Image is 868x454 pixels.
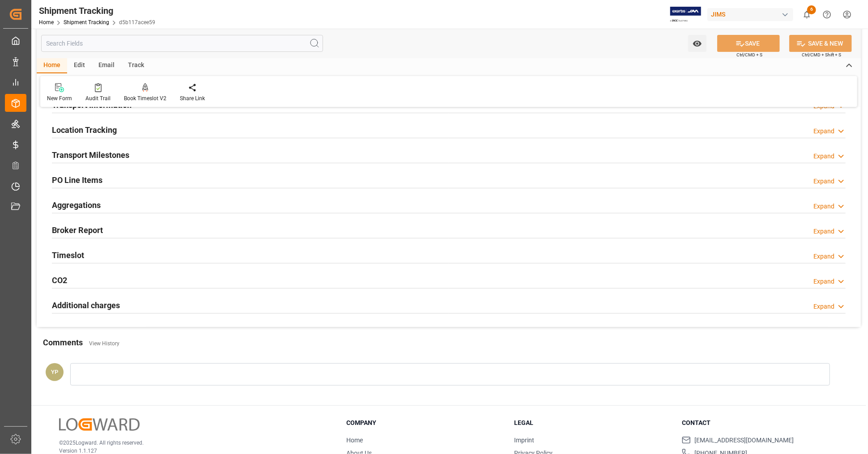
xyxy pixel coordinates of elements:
[51,369,58,375] span: YP
[85,94,111,102] div: Audit Trail
[67,58,92,73] div: Edit
[514,437,534,444] a: Imprint
[52,249,84,261] h2: Timeslot
[694,436,794,445] span: [EMAIL_ADDRESS][DOMAIN_NAME]
[813,202,834,211] div: Expand
[37,58,67,73] div: Home
[717,35,780,52] button: SAVE
[813,127,834,136] div: Expand
[346,437,363,444] a: Home
[813,302,834,311] div: Expand
[39,4,155,17] div: Shipment Tracking
[121,58,151,73] div: Track
[682,418,838,428] h3: Contact
[47,94,72,102] div: New Form
[52,124,117,136] h2: Location Tracking
[707,8,793,21] div: JIMS
[52,199,101,211] h2: Aggregations
[180,94,205,102] div: Share Link
[797,4,817,25] button: show 6 new notifications
[43,336,83,348] h2: Comments
[813,177,834,186] div: Expand
[39,19,54,25] a: Home
[688,35,706,52] button: open menu
[346,418,503,428] h3: Company
[124,94,166,102] div: Book Timeslot V2
[59,439,324,447] p: © 2025 Logward. All rights reserved.
[41,35,323,52] input: Search Fields
[813,152,834,161] div: Expand
[807,5,816,14] span: 6
[707,6,797,23] button: JIMS
[92,58,121,73] div: Email
[52,224,103,236] h2: Broker Report
[813,252,834,261] div: Expand
[52,299,120,311] h2: Additional charges
[817,4,837,25] button: Help Center
[64,19,109,25] a: Shipment Tracking
[670,7,701,22] img: Exertis%20JAM%20-%20Email%20Logo.jpg_1722504956.jpg
[52,174,102,186] h2: PO Line Items
[52,149,129,161] h2: Transport Milestones
[52,274,67,286] h2: CO2
[514,418,671,428] h3: Legal
[59,418,140,431] img: Logward Logo
[736,51,762,58] span: Ctrl/CMD + S
[813,277,834,286] div: Expand
[89,340,119,347] a: View History
[789,35,852,52] button: SAVE & NEW
[813,227,834,236] div: Expand
[802,51,841,58] span: Ctrl/CMD + Shift + S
